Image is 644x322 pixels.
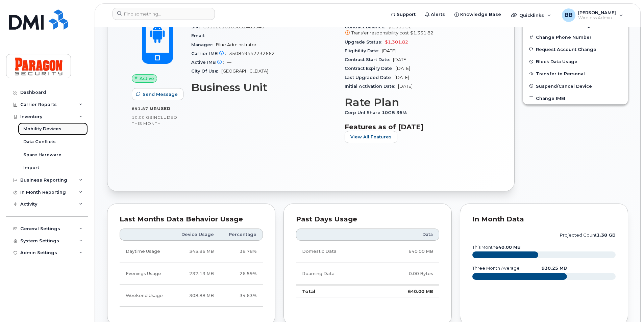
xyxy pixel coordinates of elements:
[350,134,392,140] span: View All Features
[495,245,521,250] tspan: 640.00 MB
[431,11,445,18] span: Alerts
[345,75,395,80] span: Last Upgraded Date
[542,266,567,271] text: 930.25 MB
[296,285,375,298] td: Total
[227,60,231,65] span: —
[460,11,501,18] span: Knowledge Base
[172,285,220,307] td: 308.88 MB
[472,216,616,223] div: In Month Data
[143,91,178,98] span: Send Message
[345,48,382,53] span: Eligibility Date
[157,106,171,111] span: used
[172,241,220,263] td: 345.86 MB
[120,263,263,285] tr: Weekdays from 6:00pm to 8:00am
[523,31,628,43] button: Change Phone Number
[395,75,409,80] span: [DATE]
[523,55,628,68] button: Block Data Usage
[132,106,157,111] span: 891.87 MB
[523,92,628,104] button: Change IMEI
[450,8,506,21] a: Knowledge Base
[375,285,439,298] td: 640.00 MB
[386,8,420,21] a: Support
[120,241,172,263] td: Daytime Usage
[536,83,592,88] span: Suspend/Cancel Device
[120,263,172,285] td: Evenings Usage
[221,69,268,74] span: [GEOGRAPHIC_DATA]
[120,285,172,307] td: Weekend Usage
[216,42,256,47] span: Blue Administrator
[345,39,385,45] span: Upgrade Status
[345,84,398,89] span: Initial Activation Date
[560,233,616,238] text: projected count
[472,245,521,250] text: this month
[113,8,215,20] input: Find something...
[472,266,520,271] text: three month average
[132,88,183,100] button: Send Message
[191,33,208,38] span: Email
[296,216,439,223] div: Past Days Usage
[140,75,154,82] span: Active
[345,110,410,115] span: Corp Unl Share 10GB 36M
[410,30,434,35] span: $1,351.82
[220,285,263,307] td: 34.63%
[120,285,263,307] tr: Friday from 6:00pm to Monday 8:00am
[220,229,263,241] th: Percentage
[172,263,220,285] td: 237.13 MB
[597,233,616,238] tspan: 1.38 GB
[345,96,490,108] h3: Rate Plan
[565,11,573,19] span: BB
[191,51,229,56] span: Carrier IMEI
[375,229,439,241] th: Data
[345,57,393,62] span: Contract Start Date
[229,51,275,56] span: 350849442232662
[396,66,410,71] span: [DATE]
[375,263,439,285] td: 0.00 Bytes
[351,30,409,35] span: Transfer responsibility cost
[345,24,490,36] span: $1,351.82
[191,42,216,47] span: Manager
[132,115,153,120] span: 10.00 GB
[519,12,544,18] span: Quicklinks
[191,69,221,74] span: City Of Use
[132,115,177,126] span: included this month
[191,60,227,65] span: Active IMEI
[345,131,397,143] button: View All Features
[578,10,616,15] span: [PERSON_NAME]
[191,81,337,93] h3: Business Unit
[523,68,628,80] button: Transfer to Personal
[393,57,407,62] span: [DATE]
[382,48,396,53] span: [DATE]
[420,8,450,21] a: Alerts
[398,84,413,89] span: [DATE]
[296,241,375,263] td: Domestic Data
[375,241,439,263] td: 640.00 MB
[536,23,591,28] span: Enable Call Forwarding
[220,263,263,285] td: 26.59%
[506,8,556,22] div: Quicklinks
[120,216,263,223] div: Last Months Data Behavior Usage
[220,241,263,263] td: 38.78%
[578,15,616,21] span: Wireless Admin
[523,43,628,55] button: Request Account Change
[557,8,628,22] div: Barb Burling
[345,66,396,71] span: Contract Expiry Date
[345,123,490,131] h3: Features as of [DATE]
[208,33,212,38] span: —
[296,263,375,285] td: Roaming Data
[397,11,416,18] span: Support
[523,80,628,92] button: Suspend/Cancel Device
[172,229,220,241] th: Device Usage
[385,39,408,45] span: $1,301.82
